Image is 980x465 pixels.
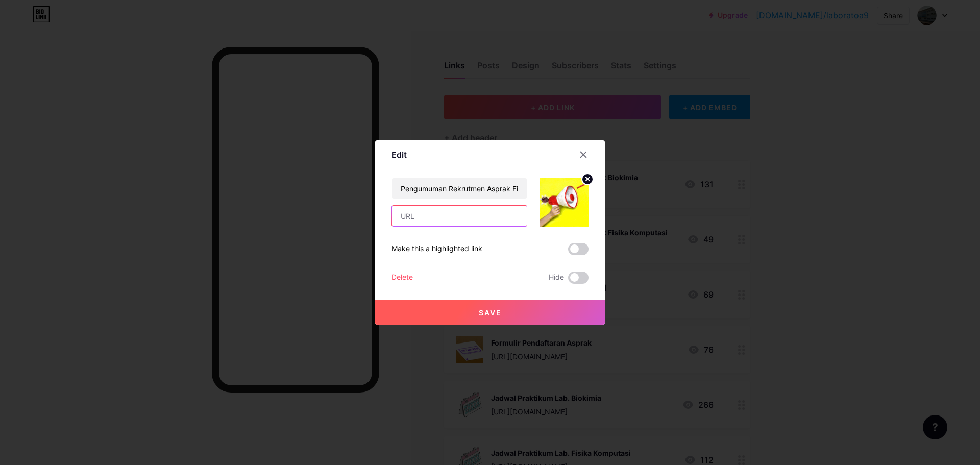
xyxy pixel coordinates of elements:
[391,149,407,161] div: Edit
[391,272,413,284] div: Delete
[375,300,605,325] button: Save
[540,178,589,227] img: link_thumbnail
[479,308,502,317] span: Save
[392,206,527,226] input: URL
[392,178,527,199] input: Title
[391,243,482,255] div: Make this a highlighted link
[549,272,564,284] span: Hide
